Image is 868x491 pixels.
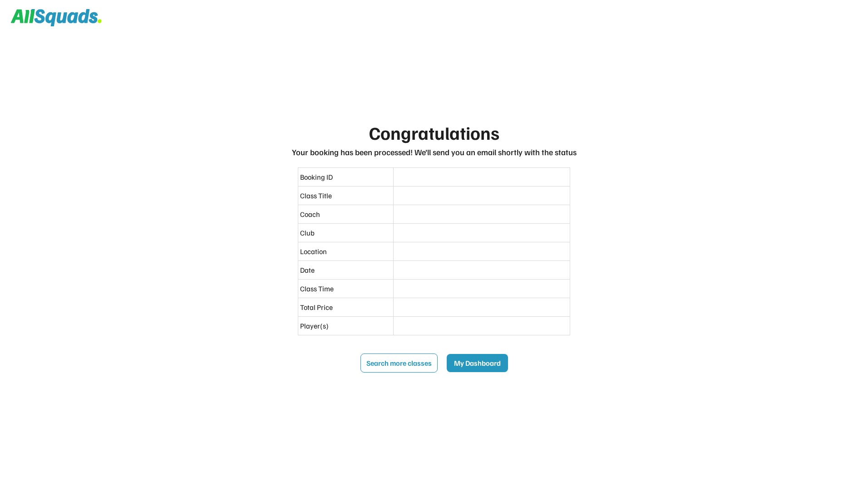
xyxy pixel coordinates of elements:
[360,354,438,373] button: Search more classes
[300,246,391,257] div: Location
[300,265,391,275] div: Date
[369,119,499,146] div: Congratulations
[11,9,102,26] img: Squad%20Logo.svg
[300,283,391,294] div: Class Time
[300,320,391,331] div: Player(s)
[300,172,391,182] div: Booking ID
[300,190,391,201] div: Class Title
[300,302,391,313] div: Total Price
[300,227,391,238] div: Club
[292,146,577,158] div: Your booking has been processed! We’ll send you an email shortly with the status
[447,354,508,372] button: My Dashboard
[300,209,391,220] div: Coach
